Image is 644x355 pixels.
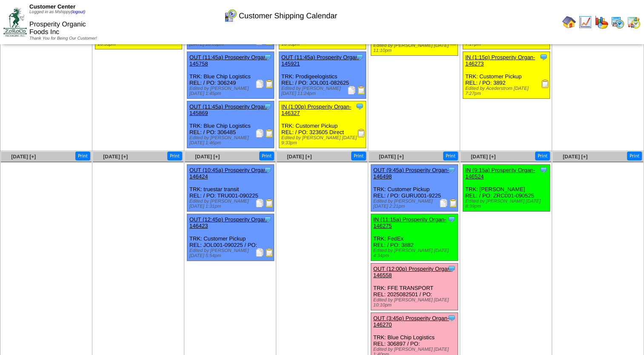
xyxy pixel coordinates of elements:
[265,248,274,257] img: Bill of Lading
[187,101,274,148] div: TRK: Blue Chip Logistics REL: / PO: 306485
[281,54,360,67] a: OUT (11:45a) Prosperity Organ-145921
[189,54,268,67] a: OUT (11:45a) Prosperity Organ-145758
[595,15,608,29] img: graph.gif
[223,9,237,23] img: calendarcustomer.gif
[535,152,550,160] button: Print
[449,199,458,207] img: Bill of Lading
[373,216,446,229] a: IN (11:15a) Prosperity Organ-146275
[465,86,550,96] div: Edited by Acederstrom [DATE] 7:27pm
[371,214,458,261] div: TRK: FedEx REL: / PO: 3882
[103,154,128,160] a: [DATE] [+]
[255,129,264,137] img: Packing Slip
[465,199,550,209] div: Edited by [PERSON_NAME] [DATE] 8:39pm
[189,248,274,258] div: Edited by [PERSON_NAME] [DATE] 5:54pm
[578,15,592,29] img: line_graph.gif
[351,152,366,160] button: Print
[263,166,272,174] img: Tooltip
[447,215,456,223] img: Tooltip
[347,86,356,94] img: Packing Slip
[29,36,97,41] span: Thank You for Being Our Customer!
[562,15,576,29] img: home.gif
[263,215,272,223] img: Tooltip
[471,154,495,160] a: [DATE] [+]
[167,152,182,160] button: Print
[465,167,535,180] a: IN (9:15a) Prosperity Organ-146524
[281,135,366,146] div: Edited by [PERSON_NAME] [DATE] 9:33pm
[443,152,458,160] button: Print
[255,199,264,207] img: Packing Slip
[627,15,641,29] img: calendarinout.gif
[259,152,274,160] button: Print
[29,21,86,36] span: Prosperity Organic Foods Inc
[373,199,458,209] div: Edited by [PERSON_NAME] [DATE] 2:21pm
[355,53,364,61] img: Tooltip
[439,199,448,207] img: Packing Slip
[239,11,337,20] span: Customer Shipping Calendar
[563,154,587,160] a: [DATE] [+]
[189,216,268,229] a: OUT (12:45p) Prosperity Organ-146423
[29,10,85,14] span: Logged in as Mshippy
[539,53,548,61] img: Tooltip
[373,248,458,258] div: Edited by [PERSON_NAME] [DATE] 4:34pm
[287,154,312,160] a: [DATE] [+]
[255,80,264,88] img: Packing Slip
[357,86,366,94] img: Bill of Lading
[11,154,36,160] a: [DATE] [+]
[373,315,449,328] a: OUT (3:45p) Prosperity Organ-146270
[189,167,268,180] a: OUT (10:45a) Prosperity Organ-146424
[463,52,550,99] div: TRK: Customer Pickup REL: / PO: 3892
[189,135,274,146] div: Edited by [PERSON_NAME] [DATE] 1:46pm
[373,266,452,278] a: OUT (12:00p) Prosperity Organ-146558
[539,166,548,174] img: Tooltip
[447,314,456,322] img: Tooltip
[265,199,274,207] img: Bill of Lading
[187,214,274,261] div: TRK: Customer Pickup REL: JOL001-090225 / PO:
[373,167,449,180] a: OUT (9:45a) Prosperity Organ-146498
[281,86,366,96] div: Edited by [PERSON_NAME] [DATE] 11:24pm
[187,52,274,99] div: TRK: Blue Chip Logistics REL: / PO: 306249
[373,43,458,53] div: Edited by [PERSON_NAME] [DATE] 11:10pm
[373,298,458,308] div: Edited by [PERSON_NAME] [DATE] 10:10pm
[29,3,75,10] span: Customer Center
[189,103,268,116] a: OUT (11:45a) Prosperity Organ-145869
[357,129,366,137] img: Receiving Document
[189,86,274,96] div: Edited by [PERSON_NAME] [DATE] 1:45pm
[279,52,366,99] div: TRK: Prodigeelogistics REL: / PO: JOL001-082625
[265,80,274,88] img: Bill of Lading
[355,102,364,111] img: Tooltip
[627,152,642,160] button: Print
[187,165,274,212] div: TRK: truestar transit REL: / PO: TRU001-090225
[3,8,27,36] img: ZoRoCo_Logo(Green%26Foil)%20jpg.webp
[263,102,272,111] img: Tooltip
[75,152,90,160] button: Print
[195,154,220,160] a: [DATE] [+]
[541,80,550,88] img: Receiving Document
[371,165,458,212] div: TRK: Customer Pickup REL: / PO: GURU001-9225
[265,129,274,137] img: Bill of Lading
[371,263,458,310] div: TRK: FFE TRANSPORT REL: 2025082501 / PO:
[255,248,264,257] img: Packing Slip
[463,165,550,212] div: TRK: [PERSON_NAME] REL: / PO: ZRC001-090525
[279,101,366,148] div: TRK: Customer Pickup REL: / PO: 323605 Direct
[281,103,351,116] a: IN (1:00p) Prosperity Organ-146327
[611,15,624,29] img: calendarprod.gif
[71,10,85,14] a: (logout)
[465,54,535,67] a: IN (1:15p) Prosperity Organ-146273
[379,154,404,160] a: [DATE] [+]
[263,53,272,61] img: Tooltip
[447,166,456,174] img: Tooltip
[447,264,456,273] img: Tooltip
[189,199,274,209] div: Edited by [PERSON_NAME] [DATE] 1:31pm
